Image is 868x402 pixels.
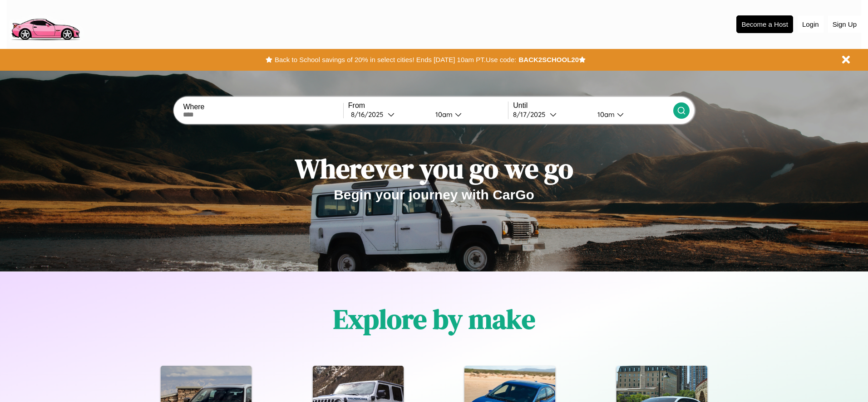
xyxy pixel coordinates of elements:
label: Until [513,102,673,110]
button: Back to School savings of 20% in select cities! Ends [DATE] 10am PT.Use code: [272,53,518,66]
img: logo [7,5,84,43]
label: Where [183,103,343,111]
div: 10am [431,110,455,119]
div: 8 / 17 / 2025 [513,110,550,119]
h1: Explore by make [333,300,535,338]
label: From [348,102,508,110]
button: Become a Host [736,15,793,33]
button: Sign Up [828,16,861,33]
button: Login [798,16,824,33]
div: 10am [593,110,617,119]
b: BACK2SCHOOL20 [518,56,579,63]
div: 8 / 16 / 2025 [351,110,388,119]
button: 8/16/2025 [348,110,428,119]
button: 10am [428,110,508,119]
button: 10am [590,110,673,119]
